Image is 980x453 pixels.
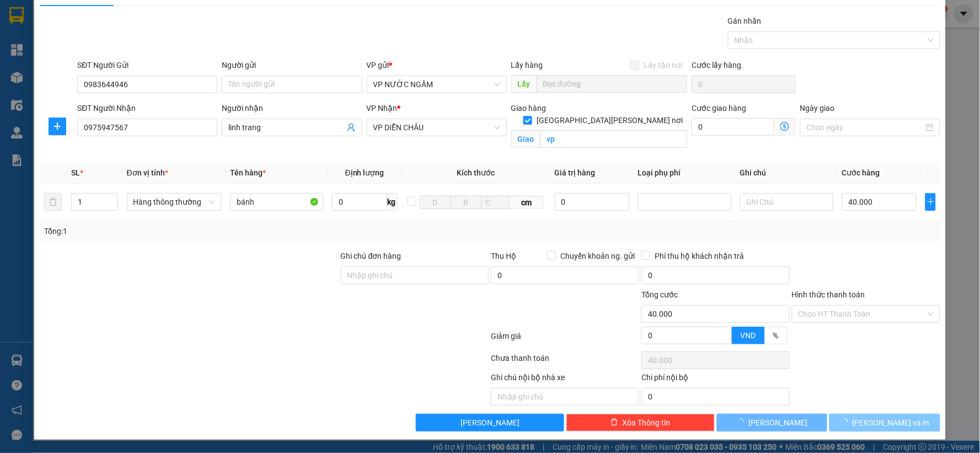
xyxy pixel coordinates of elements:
[451,196,482,209] input: R
[650,250,748,262] span: Phí thu hộ khách nhận trả
[639,59,687,71] span: Lấy tận nơi
[347,123,356,132] span: user-add
[481,196,510,209] input: C
[556,250,639,262] span: Chuyển khoản ng. gửi
[511,61,543,70] span: Lấy hàng
[460,417,520,429] span: [PERSON_NAME]
[491,252,516,260] span: Thu Hộ
[373,119,500,136] span: VP DIỄN CHÂU
[490,352,640,371] div: Chưa thanh toán
[740,193,833,211] input: Ghi Chú
[49,122,66,131] span: plus
[341,252,401,260] label: Ghi chú đơn hàng
[77,102,217,114] div: SĐT Người Nhận
[634,162,736,184] th: Loại phụ phí
[807,121,924,134] input: Ngày giao
[345,168,384,177] span: Định lượng
[510,196,544,209] span: cm
[842,168,880,177] span: Cước hàng
[566,414,715,431] button: deleteXóa Thông tin
[800,104,835,113] label: Ngày giao
[222,59,362,71] div: Người gửi
[717,414,828,431] button: [PERSON_NAME]
[387,193,398,211] span: kg
[926,198,935,206] span: plus
[829,414,940,431] button: [PERSON_NAME] và In
[367,59,507,71] div: VP gửi
[511,104,547,113] span: Giao hàng
[416,414,564,431] button: [PERSON_NAME]
[692,118,774,136] input: Cước giao hàng
[641,290,678,299] span: Tổng cước
[341,267,489,284] input: Ghi chú đơn hàng
[532,114,687,126] span: [GEOGRAPHIC_DATA][PERSON_NAME] nơi
[773,331,779,340] span: %
[367,104,398,113] span: VP Nhận
[540,130,688,148] input: Giao tận nơi
[692,104,746,113] label: Cước giao hàng
[741,331,756,340] span: VND
[736,418,748,426] span: loading
[728,17,762,25] label: Gán nhãn
[736,162,838,184] th: Ghi chú
[77,59,217,71] div: SĐT Người Gửi
[555,193,629,211] input: 0
[44,225,378,237] div: Tổng: 1
[692,61,741,70] label: Cước lấy hàng
[792,290,865,299] label: Hình thức thanh toán
[230,168,266,177] span: Tên hàng
[44,193,62,211] button: delete
[133,194,215,210] span: Hàng thông thường
[490,330,640,349] div: Giảm giá
[641,371,790,388] div: Chi phí nội bộ
[491,388,639,406] input: Nhập ghi chú
[748,417,807,429] span: [PERSON_NAME]
[780,122,789,131] span: dollar-circle
[853,417,930,429] span: [PERSON_NAME] và In
[491,371,639,388] div: Ghi chú nội bộ nhà xe
[457,168,495,177] span: Kích thước
[840,418,853,426] span: loading
[537,75,688,93] input: Dọc đường
[420,196,451,209] input: D
[511,130,540,148] span: Giao
[71,168,80,177] span: SL
[692,76,796,93] input: Cước lấy hàng
[511,75,537,93] span: Lấy
[611,418,618,427] span: delete
[623,417,671,429] span: Xóa Thông tin
[222,102,362,114] div: Người nhận
[127,168,168,177] span: Đơn vị tính
[925,193,936,211] button: plus
[230,193,323,211] input: VD: Bàn, Ghế
[49,118,66,135] button: plus
[555,168,596,177] span: Giá trị hàng
[373,76,500,93] span: VP NƯỚC NGẦM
